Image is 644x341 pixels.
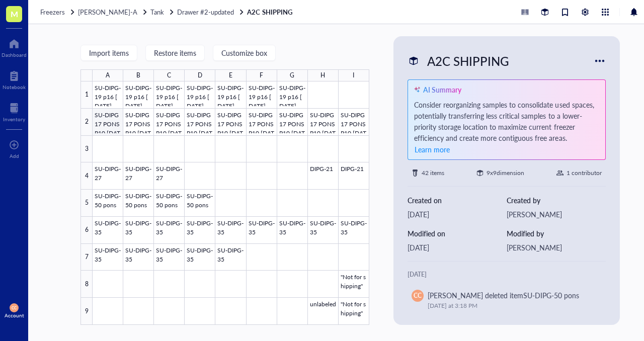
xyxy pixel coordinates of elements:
[2,52,27,58] div: Dashboard
[487,168,524,178] div: 9 x 9 dimension
[40,7,65,17] span: Freezers
[3,116,25,122] div: Inventory
[3,68,26,90] a: Notebook
[423,84,461,95] div: AI Summary
[414,143,450,155] button: Learn more
[80,298,93,325] div: 9
[12,305,17,310] span: CC
[80,271,93,298] div: 8
[3,100,25,122] a: Inventory
[423,50,514,71] div: A2C SHIPPING
[320,69,325,81] div: H
[154,49,196,57] span: Restore items
[198,69,202,81] div: D
[80,217,93,244] div: 6
[507,228,606,239] div: Modified by
[40,8,76,17] a: Freezers
[3,84,26,90] div: Notebook
[106,69,110,81] div: A
[80,45,137,61] button: Import items
[408,242,507,253] div: [DATE]
[80,244,93,271] div: 7
[5,312,24,318] div: Account
[80,190,93,217] div: 5
[229,69,232,81] div: E
[2,36,27,58] a: Dashboard
[290,69,294,81] div: G
[507,242,606,253] div: [PERSON_NAME]
[415,144,450,154] span: Learn more
[422,168,444,178] div: 42 items
[10,153,19,159] div: Add
[89,49,129,57] span: Import items
[428,301,594,311] div: [DATE] at 3:18 PM
[150,8,245,17] a: TankDrawer #2-updated
[80,81,93,109] div: 1
[408,228,507,239] div: Modified on
[247,8,294,17] a: A2C SHIPPING
[221,49,267,57] span: Customize box
[150,7,164,17] span: Tank
[353,69,354,81] div: I
[507,209,606,220] div: [PERSON_NAME]
[507,195,606,206] div: Created by
[177,7,234,17] span: Drawer #2-updated
[145,45,205,61] button: Restore items
[167,69,171,81] div: C
[414,99,599,155] div: Consider reorganizing samples to consolidate used spaces, potentially transferring less critical ...
[408,270,606,280] div: [DATE]
[414,291,422,300] span: CC
[80,162,93,190] div: 4
[80,136,93,163] div: 3
[523,290,579,300] div: SU-DIPG-50 pons
[11,8,18,20] span: M
[80,109,93,136] div: 2
[428,290,579,301] div: [PERSON_NAME] deleted item
[408,195,507,206] div: Created on
[567,168,602,178] div: 1 contributor
[78,7,137,17] span: [PERSON_NAME]-A
[260,69,263,81] div: F
[408,209,507,220] div: [DATE]
[213,45,276,61] button: Customize box
[136,69,140,81] div: B
[78,8,148,17] a: [PERSON_NAME]-A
